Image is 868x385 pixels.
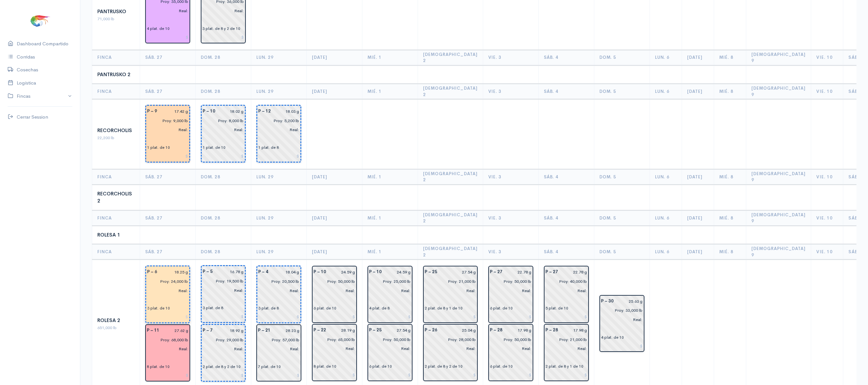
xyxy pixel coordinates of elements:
[251,210,307,226] th: Lun. 29
[307,169,362,184] th: [DATE]
[545,363,583,369] div: 2 plat. de 8 y 1 de 10
[254,277,299,286] input: estimadas
[601,335,624,340] div: 4 plat. de 10
[254,326,274,335] div: P – 21
[258,305,279,311] div: 3 plat. de 8
[506,326,532,335] input: g
[369,305,390,311] div: 4 plat. de 8
[365,267,385,277] div: P – 10
[97,135,114,140] span: 22,200 lb
[275,107,299,116] input: g
[196,210,251,226] th: Dom. 28
[682,244,714,260] th: [DATE]
[217,326,244,335] input: g
[140,169,196,184] th: Sáb. 27
[143,6,189,15] input: pescadas
[369,363,392,369] div: 6 plat. de 10
[258,151,299,161] input: $
[682,210,714,226] th: [DATE]
[369,370,411,380] input: $
[597,306,643,315] input: estimadas
[314,305,336,311] div: 6 plat. de 10
[368,324,412,381] div: Piscina: 25 Peso: 27.54 g Libras Proy: 50,000 lb Empacadora: Sin asignar Plataformas: 6 plat. de 10
[714,244,746,260] th: Mié. 8
[258,364,281,370] div: 7 plat. de 10
[542,344,587,354] input: pescadas
[147,312,188,321] input: $
[330,267,355,277] input: g
[199,335,244,345] input: estimadas
[254,267,272,277] div: P – 4
[486,344,532,354] input: pescadas
[143,277,188,286] input: estimadas
[203,371,244,380] input: $
[310,344,355,354] input: pescadas
[147,151,188,161] input: $
[545,312,587,321] input: $
[682,50,714,65] th: [DATE]
[490,305,513,311] div: 6 plat. de 10
[272,267,299,277] input: g
[161,267,188,277] input: g
[202,26,240,31] div: 3 plat. de 8 y 2 de 10
[97,190,135,205] div: Recorcholis 2
[746,50,811,65] th: [DEMOGRAPHIC_DATA] 9
[425,363,463,369] div: 2 plat. de 8 y 2 de 10
[251,169,307,184] th: Lun. 29
[368,266,412,323] div: Piscina: 10 Peso: 24.59 g Libras Proy: 25,000 lb Empacadora: Sin asignar Plataformas: 4 plat. de 8
[545,305,568,311] div: 5 plat. de 10
[714,169,746,184] th: Mié. 8
[143,267,161,277] div: P – 6
[542,267,562,277] div: P – 27
[599,295,644,352] div: Piscina: 30 Peso: 25.63 g Libras Proy: 33,000 lb Empacadora: Sin asignar Plataformas: 4 plat. de 10
[650,84,682,99] th: Lun. 6
[597,315,643,324] input: pescadas
[143,286,188,295] input: pescadas
[594,169,650,184] th: Dom. 5
[254,107,275,116] div: P – 12
[425,312,476,321] input: $
[682,169,714,184] th: [DATE]
[538,244,594,260] th: Sáb. 4
[199,345,244,354] input: pescadas
[486,286,532,295] input: pescadas
[594,210,650,226] th: Dom. 5
[650,244,682,260] th: Lun. 6
[538,84,594,99] th: Sáb. 4
[421,286,476,295] input: pescadas
[330,326,355,335] input: g
[562,326,587,335] input: g
[544,266,589,323] div: Piscina: 27 Peso: 22.78 g Libras Proy: 40,000 lb Empacadora: Sin asignar Plataformas: 5 plat. de 10
[199,107,219,116] div: P – 10
[97,71,135,78] div: Pantrusko 2
[617,297,643,306] input: g
[147,32,189,42] input: $
[811,210,843,226] th: Vie. 10
[258,312,299,321] input: $
[143,107,161,116] div: P – 9
[421,277,476,286] input: estimadas
[97,8,135,15] div: Pantrusko
[601,341,643,351] input: $
[92,244,140,260] th: Finca
[385,267,411,277] input: g
[483,84,538,99] th: Vie. 3
[147,26,170,31] div: 4 plat. de 10
[147,145,170,150] div: 1 plat. de 10
[421,335,476,344] input: estimadas
[418,84,483,99] th: [DEMOGRAPHIC_DATA] 2
[254,116,299,125] input: estimadas
[423,324,478,381] div: Piscina: 26 Peso: 25.04 g Libras Proy: 28,000 lb Empacadora: Sin asignar Plataformas: 2 plat. de ...
[365,277,411,286] input: estimadas
[365,335,411,344] input: estimadas
[202,32,244,42] input: $
[314,370,355,380] input: $
[310,326,330,335] div: P – 22
[199,125,244,135] input: pescadas
[203,151,244,161] input: $
[97,16,114,22] span: 71,000 lb
[201,105,246,163] div: Piscina: 10 Tipo: Raleo Peso: 18.02 g Libras Proy: 8,000 lb Empacadora: Sin asignar Plataformas: ...
[423,266,478,323] div: Piscina: 25 Peso: 27.54 g Libras Proy: 21,000 lb Empacadora: Sin asignar Plataformas: 2 plat. de ...
[147,305,170,311] div: 3 plat. de 10
[203,145,226,150] div: 1 plat. de 10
